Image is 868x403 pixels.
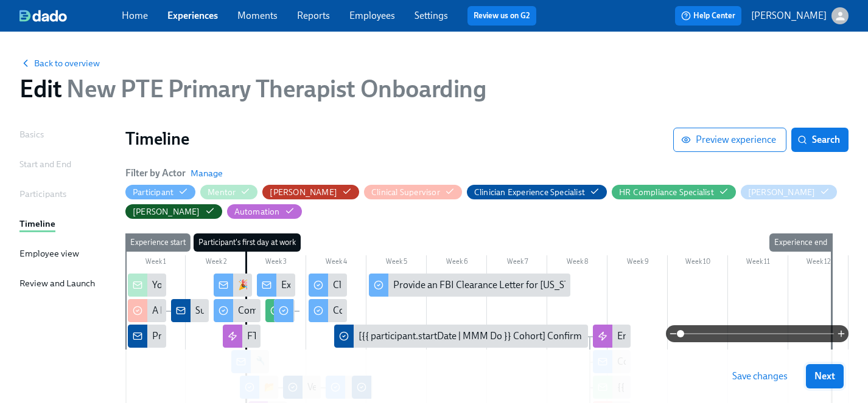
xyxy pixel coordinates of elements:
a: Review us on G2 [474,10,530,22]
div: 🎉 Welcome to Charlie Health! [214,274,252,297]
a: dado [19,10,122,22]
button: [PERSON_NAME] [262,185,359,199]
p: [PERSON_NAME] [751,9,827,22]
span: Help Center [681,10,735,22]
button: Preview experience [673,128,786,152]
div: Your new mentee is about to start onboarding! [152,278,345,292]
h1: Timeline [125,128,673,150]
div: Compliance Onboarding: Week 2 [309,299,347,322]
div: Complete our Welcome Survey [238,304,365,317]
span: New PTE Primary Therapist Onboarding [61,74,486,103]
a: Settings [415,10,448,21]
div: Participant's first day at work [194,233,301,252]
div: Hide Clarissa [270,187,337,198]
span: Preview experience [684,134,776,146]
div: A New Hire is Cleared to Start [128,299,166,322]
div: Supervisor confirmed! [171,299,209,322]
div: Week 12 [788,255,849,271]
button: Back to overview [19,57,100,69]
button: Mentor [200,185,257,199]
div: Experience start [125,233,191,252]
button: HR Compliance Specialist [612,185,736,199]
div: Week 11 [728,255,788,271]
div: Week 9 [607,255,668,271]
div: Participants [19,187,66,201]
a: Employees [349,10,395,21]
div: Excited to Connect – Your Mentor at Charlie Health! [281,278,492,292]
div: 🎉 Welcome to Charlie Health! [238,278,366,292]
div: Compliance Onboarding: Week 2 [333,304,470,317]
a: Experiences [167,10,218,21]
div: Hide Mentor [208,187,236,198]
div: Complete our Welcome Survey [214,299,261,322]
button: Clinician Experience Specialist [467,185,607,199]
button: Clinical Supervisor [364,185,462,199]
a: Home [122,10,148,21]
button: [PERSON_NAME] [741,185,838,199]
button: [PERSON_NAME] [751,7,849,24]
div: Week 4 [306,255,366,271]
a: Reports [297,10,330,21]
div: Your new mentee is about to start onboarding! [128,274,166,297]
button: Review us on G2 [467,6,536,26]
div: Week 6 [427,255,487,271]
button: Next [806,364,844,388]
div: Excited to Connect – Your Mentor at Charlie Health! [257,274,295,297]
button: Search [791,128,849,152]
div: Hide Clinical Supervisor [371,187,440,198]
div: Clinical Onboarding: Week 2 [309,274,347,297]
div: Week 1 [125,255,186,271]
div: Clinical Onboarding: Week 2 [333,278,450,292]
div: Review and Launch [19,277,95,290]
div: Hide Clinician Experience Specialist [474,187,585,198]
div: Hide Meg Dawson [748,187,816,198]
button: Manage [191,167,223,179]
div: Hide Participant [133,187,173,198]
button: Save changes [724,364,796,388]
span: Save changes [732,370,788,382]
span: Search [800,134,840,146]
span: Next [814,370,835,382]
div: Week 10 [668,255,728,271]
div: A New Hire is Cleared to Start [152,304,274,317]
div: Provide an FBI Clearance Letter for [US_STATE] [393,278,589,292]
div: Basics [19,128,44,141]
button: Help Center [675,6,741,26]
button: Automation [227,204,302,219]
div: Start and End [19,157,71,171]
a: Moments [237,10,278,21]
div: Week 2 [186,255,246,271]
div: Hide Automation [234,206,280,218]
div: Week 3 [246,255,306,271]
button: Participant [125,185,195,199]
div: Provide an FBI Clearance Letter for [US_STATE] [369,274,570,297]
div: Hide Paige Eber [133,206,200,218]
img: dado [19,10,67,22]
div: Supervisor confirmed! [195,304,288,317]
div: Timeline [19,217,55,230]
div: Employee view [19,247,79,260]
button: [PERSON_NAME] [125,204,222,219]
h1: Edit [19,74,486,103]
div: Week 8 [547,255,607,271]
div: Week 7 [487,255,547,271]
div: Experience end [769,233,832,252]
div: Hide HR Compliance Specialist [619,187,714,198]
h6: Filter by Actor [125,167,186,180]
div: Week 5 [366,255,427,271]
